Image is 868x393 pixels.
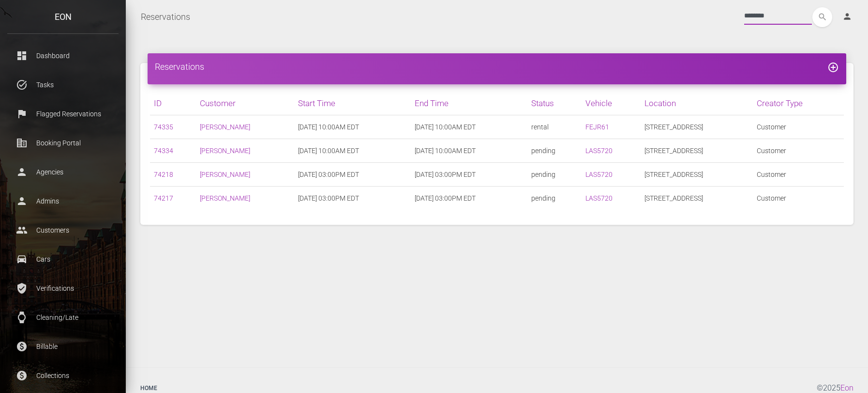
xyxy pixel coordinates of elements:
p: Dashboard [15,48,111,63]
p: Cars [15,252,111,267]
td: Customer [753,187,844,210]
a: [PERSON_NAME] [200,147,250,155]
td: pending [527,163,582,187]
td: [DATE] 03:00PM EDT [294,163,411,187]
i: person [842,12,852,21]
a: person [835,7,861,27]
td: [DATE] 10:00AM EDT [294,115,411,139]
a: FEJR61 [585,123,609,131]
td: [DATE] 03:00PM EDT [411,187,527,210]
td: Customer [753,139,844,163]
th: Vehicle [582,92,641,115]
p: Collections [15,368,111,383]
a: dashboard Dashboard [7,44,119,68]
th: Start Time [294,92,411,115]
h4: Reservations [155,61,839,73]
a: 74217 [154,194,173,202]
p: Booking Portal [15,136,111,150]
a: [PERSON_NAME] [200,171,250,178]
th: Status [527,92,582,115]
a: drive_eta Cars [7,247,119,271]
a: watch Cleaning/Late [7,305,119,330]
p: Verifications [15,281,111,296]
th: Creator Type [753,92,844,115]
td: [DATE] 10:00AM EDT [411,115,527,139]
td: [STREET_ADDRESS] [641,115,753,139]
a: paid Billable [7,334,119,359]
td: [DATE] 03:00PM EDT [294,187,411,210]
a: Reservations [141,5,190,29]
a: LAS5720 [585,171,613,178]
td: [STREET_ADDRESS] [641,139,753,163]
a: flag Flagged Reservations [7,102,119,126]
td: Customer [753,115,844,139]
p: Billable [15,339,111,354]
td: rental [527,115,582,139]
p: Admins [15,194,111,208]
i: add_circle_outline [827,62,839,73]
td: [STREET_ADDRESS] [641,187,753,210]
a: add_circle_outline [827,62,839,72]
a: task_alt Tasks [7,73,119,97]
th: Location [641,92,753,115]
td: Customer [753,163,844,187]
a: person Admins [7,189,119,213]
a: people Customers [7,218,119,242]
th: End Time [411,92,527,115]
a: LAS5720 [585,194,613,202]
p: Flagged Reservations [15,107,111,121]
a: 74218 [154,171,173,178]
p: Agencies [15,165,111,179]
th: Customer [196,92,294,115]
th: ID [150,92,196,115]
td: [DATE] 10:00AM EDT [411,139,527,163]
td: [DATE] 03:00PM EDT [411,163,527,187]
a: corporate_fare Booking Portal [7,131,119,155]
p: Tasks [15,78,111,92]
a: 74335 [154,123,173,131]
a: person Agencies [7,160,119,184]
a: Eon [840,383,853,393]
p: Cleaning/Late [15,310,111,325]
a: LAS5720 [585,147,613,155]
td: pending [527,187,582,210]
td: pending [527,139,582,163]
p: Customers [15,223,111,237]
td: [DATE] 10:00AM EDT [294,139,411,163]
a: 74334 [154,147,173,155]
td: [STREET_ADDRESS] [641,163,753,187]
a: paid Collections [7,363,119,388]
a: [PERSON_NAME] [200,194,250,202]
a: [PERSON_NAME] [200,123,250,131]
button: search [812,7,832,27]
a: verified_user Verifications [7,276,119,300]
